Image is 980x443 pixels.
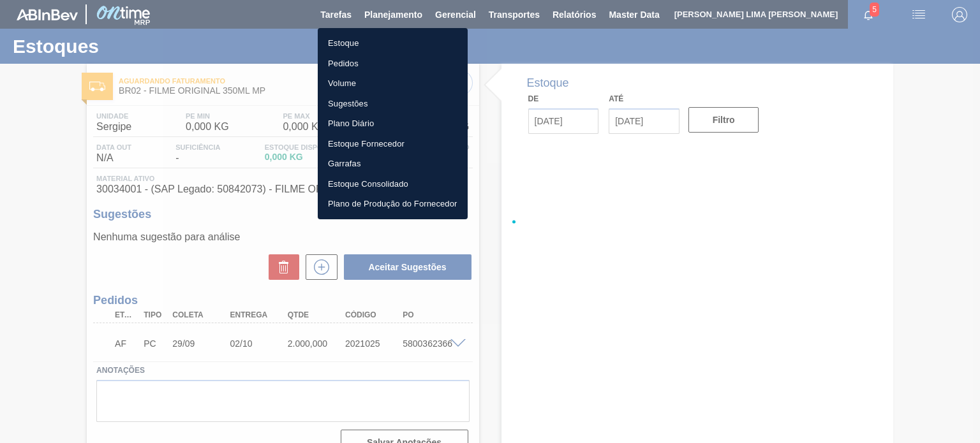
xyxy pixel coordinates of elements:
[318,73,468,94] a: Volume
[318,174,468,194] a: Estoque Consolidado
[318,154,468,174] a: Garrafas
[318,194,468,214] a: Plano de Produção do Fornecedor
[318,33,468,54] a: Estoque
[318,94,468,114] a: Sugestões
[318,113,468,134] a: Plano Diário
[318,134,468,154] a: Estoque Fornecedor
[318,54,468,74] a: Pedidos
